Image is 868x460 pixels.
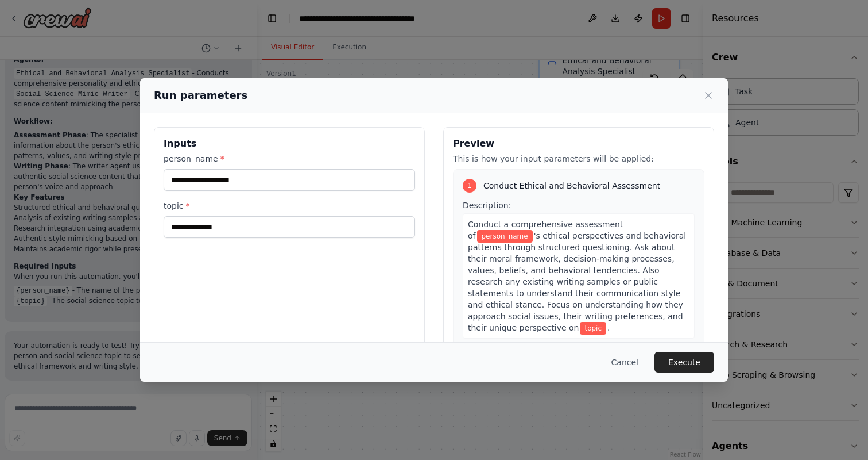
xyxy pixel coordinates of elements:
button: Execute [654,352,714,373]
h3: Inputs [164,137,415,151]
span: Description: [463,201,511,210]
label: topic [164,200,415,212]
span: 's ethical perspectives and behavioral patterns through structured questioning. Ask about their m... [468,231,686,332]
span: Conduct Ethical and Behavioral Assessment [483,180,660,191]
button: Cancel [602,352,648,373]
p: This is how your input parameters will be applied: [453,153,704,164]
label: person_name [164,153,415,164]
div: 1 [463,179,476,193]
span: . [607,323,610,332]
span: Variable: person_name [477,230,533,243]
span: Conduct a comprehensive assessment of [468,220,623,240]
span: Variable: topic [580,322,606,335]
h3: Preview [453,137,704,151]
h2: Run parameters [154,87,247,103]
